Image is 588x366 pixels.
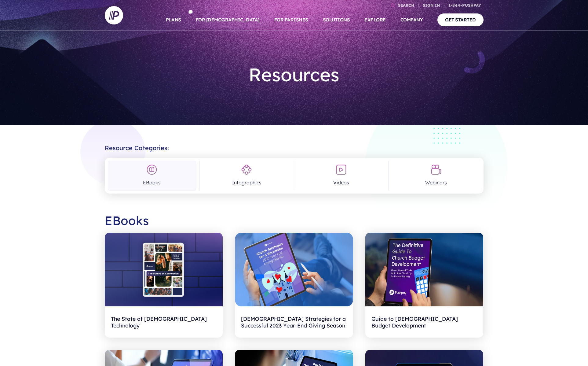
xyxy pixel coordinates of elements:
a: Infographics [203,161,291,190]
a: Webinars [392,161,480,190]
h2: EBooks [105,208,484,233]
img: Webinars Icon [431,164,442,175]
a: FOR PARISHES [274,9,308,31]
a: EBooks [108,161,196,190]
a: The State of [DEMOGRAPHIC_DATA] Technology [105,233,223,338]
a: FOR [DEMOGRAPHIC_DATA] [196,9,260,31]
a: GET STARTED [437,13,484,26]
img: year end giving season strategies for churches ebook [235,233,353,307]
a: COMPANY [400,9,423,31]
a: EXPLORE [364,9,386,31]
a: year end giving season strategies for churches ebook[DEMOGRAPHIC_DATA] Strategies for a Successfu... [235,233,353,338]
h2: The State of [DEMOGRAPHIC_DATA] Technology [111,312,217,331]
img: EBooks Icon [146,164,157,175]
a: Videos [297,161,385,190]
h1: Resources [204,59,384,91]
h2: Resource Categories: [105,139,484,152]
h2: [DEMOGRAPHIC_DATA] Strategies for a Successful 2023 Year-End Giving Season [241,312,347,331]
a: PLANS [166,9,181,31]
img: Videos Icon [336,164,347,175]
a: Guide to [DEMOGRAPHIC_DATA] Budget Development [365,233,484,338]
img: Infographics Icon [241,164,252,175]
a: SOLUTIONS [323,9,350,31]
h2: Guide to [DEMOGRAPHIC_DATA] Budget Development [371,312,477,331]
